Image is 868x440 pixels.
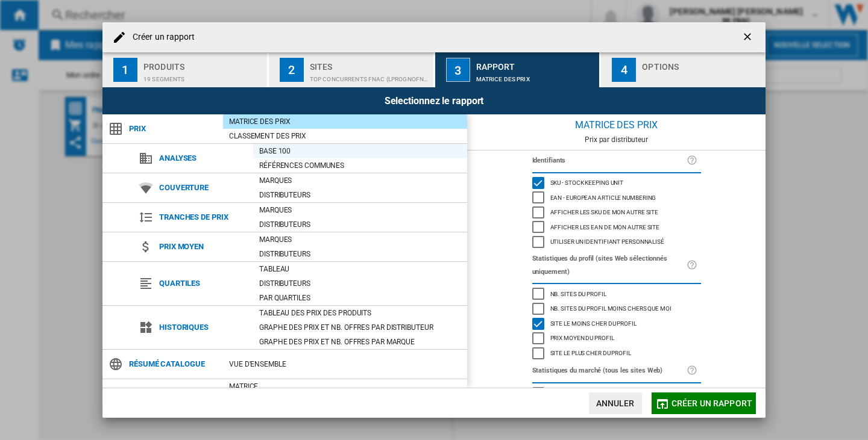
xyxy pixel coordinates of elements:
span: Utiliser un identifiant personnalisé [550,237,664,245]
label: Statistiques du profil (sites Web sélectionnés uniquement) [532,252,687,279]
div: Matrice des prix [467,114,766,135]
span: SKU - Stock Keeping Unit [550,178,624,186]
span: Créer un rapport [671,398,752,408]
button: 1 Produits 19 segments [102,52,268,87]
div: Tableau [253,263,467,275]
div: Marques [253,234,467,246]
div: Distributeurs [253,277,467,290]
div: 2 [280,58,304,82]
div: Distributeurs [253,189,467,201]
md-checkbox: Nb. sites du profil [532,287,701,302]
div: Par quartiles [253,292,467,304]
span: Nb. sites du profil [550,289,606,297]
div: Sites [310,57,429,70]
span: Couverture [153,179,253,196]
div: 4 [612,58,636,82]
div: Matrice des prix [476,70,595,82]
div: Prix par distributeur [467,135,766,144]
button: 3 Rapport Matrice des prix [435,52,601,87]
span: Nb. sites du profil moins chers que moi [550,303,671,312]
span: Afficher les EAN de mon autre site [550,222,660,231]
md-checkbox: Afficher les EAN de mon autre site [532,220,701,235]
div: 1 [113,58,137,82]
md-checkbox: Site le moins cher du profil [532,316,701,331]
md-checkbox: Nb. sites du profil moins chers que moi [532,302,701,317]
button: 4 Options [601,52,766,87]
div: 3 [446,58,470,82]
div: Graphe des prix et nb. offres par distributeur [253,321,467,333]
span: EAN - European Article Numbering [550,193,656,201]
h4: Créer un rapport [127,31,195,43]
span: Afficher les SKU de mon autre site [550,207,659,215]
md-checkbox: Prix moyen du profil [532,331,701,346]
span: Résumé catalogue [123,356,223,373]
div: Matrice des prix [223,116,467,128]
span: Analyses [153,150,253,167]
div: Classement des prix [223,130,467,142]
label: Identifiants [532,154,687,167]
div: Marques [253,175,467,187]
label: Statistiques du marché (tous les sites Web) [532,364,687,377]
span: Prix moyen [153,238,253,255]
button: Créer un rapport [652,392,756,414]
div: Top concurrents Fnac (lprognofnac) (6) [310,70,429,82]
span: Tranches de prix [153,209,253,226]
div: Graphe des prix et nb. offres par marque [253,336,467,348]
button: getI18NText('BUTTONS.CLOSE_DIALOG') [737,25,761,49]
span: Prix [123,120,223,137]
div: Base 100 [253,145,467,157]
div: 19 segments [143,70,262,82]
md-checkbox: Site le plus cher du profil [532,345,701,361]
md-checkbox: Afficher les SKU de mon autre site [532,205,701,220]
md-checkbox: SKU - Stock Keeping Unit [532,176,701,191]
div: Matrice [223,380,467,392]
div: Distributeurs [253,248,467,260]
md-checkbox: Nb. sites du marché [532,386,701,401]
div: Selectionnez le rapport [102,87,766,114]
span: Historiques [153,319,253,336]
div: Distributeurs [253,218,467,231]
div: Options [642,57,761,70]
div: Tableau des prix des produits [253,307,467,319]
span: Prix moyen du profil [550,333,614,341]
div: Références communes [253,160,467,172]
div: Vue d'ensemble [223,358,467,370]
div: Marques [253,204,467,216]
div: Produits [143,57,262,70]
div: Rapport [476,57,595,70]
ng-md-icon: getI18NText('BUTTONS.CLOSE_DIALOG') [741,31,756,45]
span: Promotions [123,385,223,402]
span: Site le plus cher du profil [550,348,631,356]
button: Annuler [589,392,642,414]
span: Site le moins cher du profil [550,318,637,327]
md-checkbox: Utiliser un identifiant personnalisé [532,235,701,250]
md-checkbox: EAN - European Article Numbering [532,190,701,205]
span: Quartiles [153,275,253,292]
button: 2 Sites Top concurrents Fnac (lprognofnac) (6) [269,52,435,87]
